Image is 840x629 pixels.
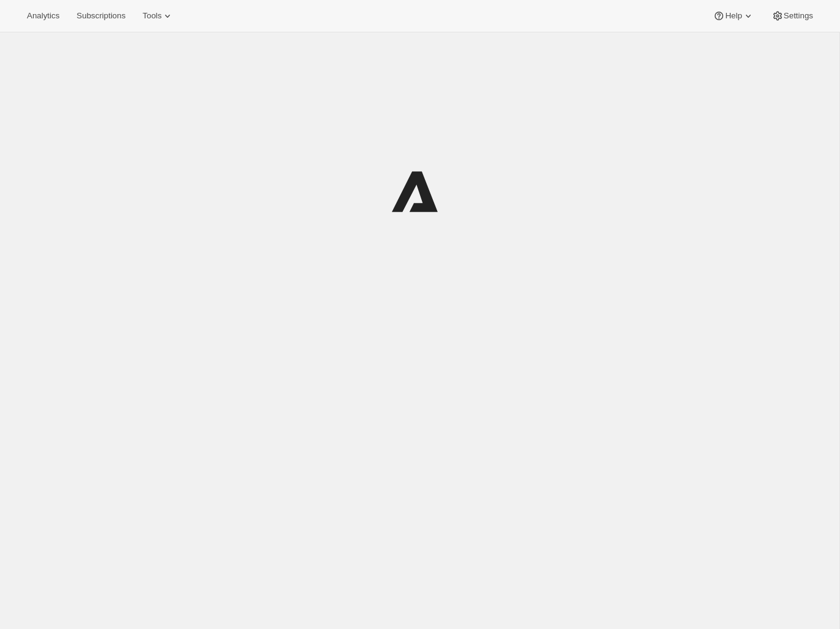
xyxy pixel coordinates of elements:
button: Analytics [20,7,67,24]
span: Settings [784,11,813,21]
button: Help [706,7,761,24]
button: Subscriptions [69,7,133,24]
span: Help [725,11,742,21]
span: Analytics [27,11,59,21]
button: Tools [135,7,181,24]
span: Tools [142,11,161,21]
button: Settings [764,7,820,24]
span: Subscriptions [76,11,125,21]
